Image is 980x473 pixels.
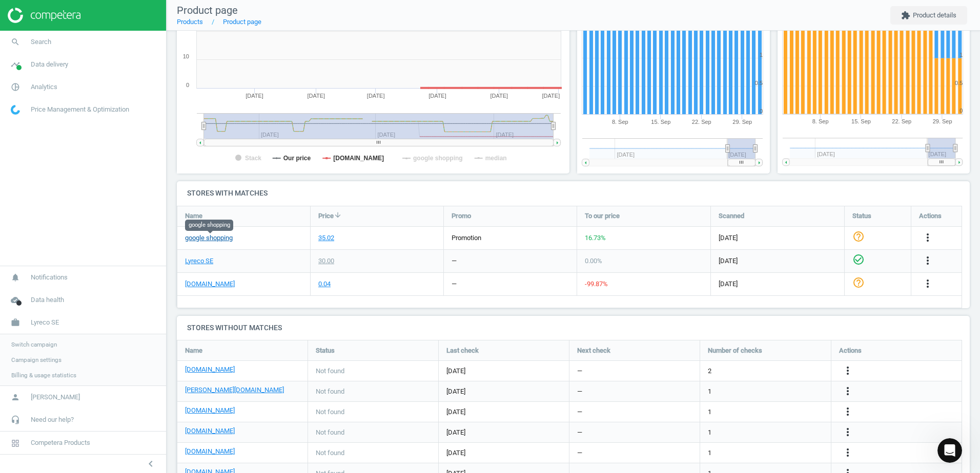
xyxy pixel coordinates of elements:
i: search [6,32,25,52]
a: google shopping [185,233,233,243]
tspan: 15. Sep [851,119,871,125]
tspan: [DATE] [542,93,560,99]
tspan: median [485,155,507,162]
span: [PERSON_NAME] [31,393,80,402]
span: Price [318,211,334,221]
span: Status [852,211,871,221]
span: Actions [919,211,942,221]
span: Not found [316,407,344,417]
i: more_vert [922,231,934,244]
a: [DOMAIN_NAME] [185,447,235,456]
tspan: 22. Sep [692,119,711,125]
button: more_vert [842,405,854,419]
div: — [452,279,457,289]
i: more_vert [922,277,934,290]
i: more_vert [842,426,854,438]
tspan: Stack [245,155,261,162]
i: extension [901,11,910,20]
a: Lyreco SE [185,256,213,266]
span: [DATE] [719,256,836,266]
button: more_vert [842,385,854,398]
span: Actions [839,346,862,355]
h4: Stores without matches [177,316,970,340]
text: 0 [186,82,189,88]
i: pie_chart_outlined [6,77,25,97]
span: Next check [577,346,610,355]
text: 0.5 [955,80,963,86]
tspan: [DATE] [428,93,446,99]
span: [DATE] [446,387,561,396]
span: Campaign settings [11,356,62,364]
tspan: [DATE] [490,93,508,99]
span: Data delivery [31,60,68,69]
a: [DOMAIN_NAME] [185,279,235,289]
a: [DOMAIN_NAME] [185,406,235,415]
tspan: 29. Sep [933,119,952,125]
span: Search [31,37,51,47]
span: 2 [708,367,711,376]
span: 1 [708,387,711,396]
span: Competera Products [31,438,90,447]
button: more_vert [922,231,934,245]
span: Name [185,211,202,221]
span: 1 [708,448,711,458]
span: Last check [446,346,479,355]
i: more_vert [922,254,934,267]
span: 16.73 % [585,234,606,242]
button: more_vert [842,364,854,378]
button: chevron_left [138,457,164,470]
i: help_outline [852,276,865,289]
span: Not found [316,387,344,396]
tspan: [DATE] [246,93,263,99]
span: Not found [316,367,344,376]
span: 1 [708,407,711,417]
i: more_vert [842,405,854,418]
i: notifications [6,268,25,287]
a: Products [177,18,203,26]
span: Billing & usage statistics [11,371,76,379]
span: To our price [585,211,620,221]
div: — [452,256,457,266]
span: Data health [31,295,64,305]
tspan: 22. Sep [892,119,911,125]
tspan: 29. Sep [732,119,752,125]
text: 0.5 [755,80,763,86]
span: Scanned [719,211,744,221]
i: more_vert [842,385,854,397]
span: Price Management & Optimization [31,105,129,114]
div: 30.00 [318,256,334,266]
h4: Stores with matches [177,181,970,205]
tspan: [DATE] [307,93,325,99]
button: more_vert [922,254,934,268]
span: promotion [452,234,481,242]
a: [DOMAIN_NAME] [185,365,235,374]
text: 0 [760,108,763,114]
span: Number of checks [708,346,762,355]
i: work [6,313,25,332]
tspan: google shopping [413,155,463,162]
span: Need our help? [31,415,74,424]
i: cloud_done [6,290,25,310]
span: Analytics [31,82,57,92]
tspan: 8. Sep [612,119,628,125]
i: more_vert [842,446,854,459]
span: [DATE] [446,367,561,376]
span: Status [316,346,335,355]
i: timeline [6,55,25,74]
button: more_vert [842,446,854,460]
text: 10 [183,53,189,59]
span: [DATE] [446,407,561,417]
tspan: [DATE] [367,93,385,99]
i: person [6,388,25,407]
span: Not found [316,448,344,458]
tspan: [DOMAIN_NAME] [333,155,384,162]
span: — [577,407,582,417]
div: 0.04 [318,279,331,289]
span: Switch campaign [11,340,57,349]
tspan: 8. Sep [812,119,828,125]
span: [DATE] [719,279,836,289]
span: Notifications [31,273,68,282]
text: 1 [959,52,963,58]
div: google shopping [185,220,233,231]
button: more_vert [922,277,934,291]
